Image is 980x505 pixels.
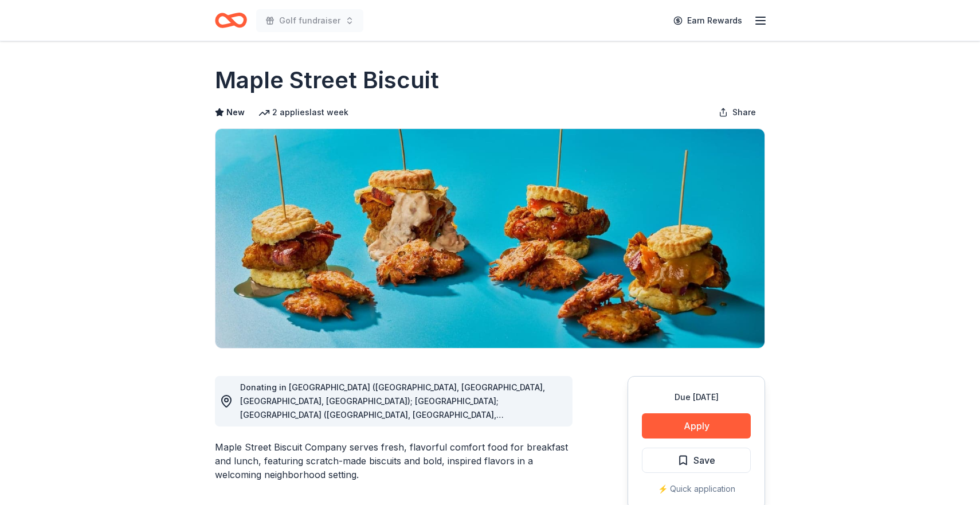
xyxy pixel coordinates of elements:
[709,101,765,124] button: Share
[279,14,340,28] span: Golf fundraiser
[642,448,751,473] button: Save
[215,64,439,96] h1: Maple Street Biscuit
[226,105,245,119] span: New
[642,482,751,496] div: ⚡️ Quick application
[642,390,751,404] div: Due [DATE]
[258,105,348,119] div: 2 applies last week
[215,129,765,348] img: Image for Maple Street Biscuit
[215,440,573,481] div: Maple Street Biscuit Company serves fresh, flavorful comfort food for breakfast and lunch, featur...
[642,413,751,439] button: Apply
[693,453,715,468] span: Save
[667,10,749,31] a: Earn Rewards
[732,105,756,119] span: Share
[215,7,247,34] a: Home
[256,9,363,32] button: Golf fundraiser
